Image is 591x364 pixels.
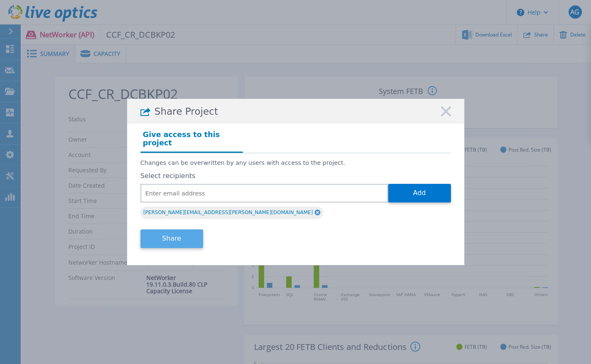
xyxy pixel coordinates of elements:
[388,184,451,202] button: Add
[140,172,451,180] label: Select recipients
[140,128,243,153] h4: Give access to this project
[140,184,388,202] input: Enter email address
[140,229,203,248] button: Share
[140,207,324,219] div: [PERSON_NAME][EMAIL_ADDRESS][PERSON_NAME][DOMAIN_NAME]
[140,159,451,166] p: Changes can be overwritten by any users with access to the project.
[155,106,218,117] span: Share Project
